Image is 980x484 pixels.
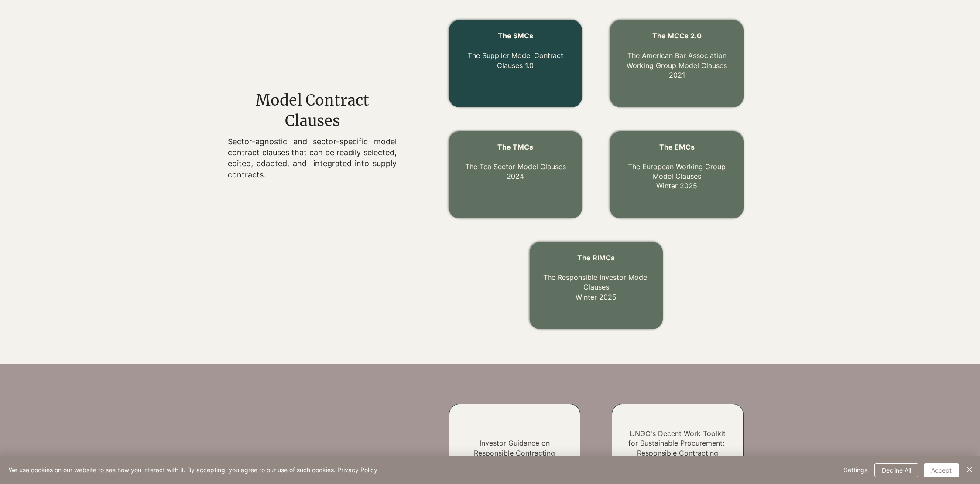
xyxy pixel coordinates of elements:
[337,466,377,474] a: Privacy Policy
[964,463,975,477] button: Close
[543,253,649,301] a: The RIMCs The Responsible Investor Model ClausesWinter 2025
[652,31,702,40] span: The MCCs 2.0
[468,51,563,69] a: The Supplier Model Contract Clauses 1.0
[465,143,566,181] a: The TMCs The Tea Sector Model Clauses2024
[9,466,377,474] span: We use cookies on our website to see how you interact with it. By accepting, you agree to our use...
[659,143,695,151] span: The EMCs
[964,464,975,475] img: Close
[874,463,918,477] button: Decline All
[228,136,396,180] p: Sector-agnostic and sector-specific model contract clauses that can be readily selected, edited, ...
[924,463,959,477] button: Accept
[627,31,727,79] a: The MCCs 2.0 The American Bar Association Working Group Model Clauses2021
[628,429,726,467] a: UNGC's Decent Work Toolkit for Sustainable Procurement: Responsible Contracting Chapter
[844,464,867,477] span: Settings
[498,31,533,40] a: The SMCs
[256,91,369,130] span: Model Contract Clauses
[497,143,533,151] span: The TMCs
[228,90,397,180] div: main content
[577,253,615,262] span: The RIMCs
[474,439,555,457] a: Investor Guidance on Responsible Contracting
[628,143,726,191] a: The EMCs The European Working Group Model ClausesWinter 2025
